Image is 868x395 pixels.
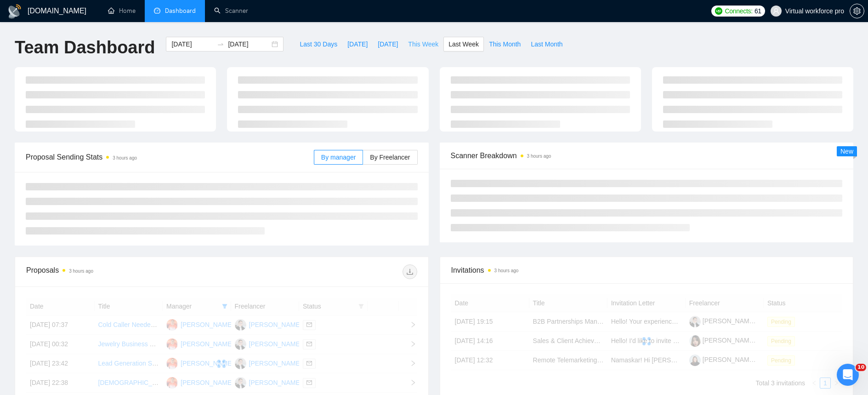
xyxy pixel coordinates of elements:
span: Last Week [448,39,479,49]
span: to [217,40,224,48]
time: 3 hours ago [113,155,137,160]
button: [DATE] [342,37,373,52]
span: Connects: [725,6,753,16]
span: This Month [489,39,521,49]
span: [DATE] [347,39,368,49]
img: logo [7,4,22,19]
button: Last 30 Days [295,37,342,52]
button: setting [850,4,864,18]
time: 3 hours ago [494,268,519,273]
span: This Week [408,39,438,49]
span: swap-right [217,40,224,48]
input: Start date [171,39,213,49]
button: This Month [484,37,526,52]
span: Last 30 Days [300,39,337,49]
span: Dashboard [165,7,196,15]
span: 10 [856,364,866,371]
button: Last Week [443,37,484,52]
iframe: Intercom live chat [837,364,859,386]
span: Last Month [531,39,562,49]
span: Scanner Breakdown [451,150,843,161]
div: Proposals [26,264,221,279]
time: 3 hours ago [69,269,93,274]
span: dashboard [154,7,160,14]
input: End date [228,39,270,49]
span: user [773,8,779,14]
span: 61 [755,6,761,16]
button: This Week [403,37,443,52]
span: [DATE] [378,39,398,49]
button: Last Month [526,37,567,52]
span: Invitations [451,264,842,276]
button: [DATE] [373,37,403,52]
img: upwork-logo.png [715,7,722,15]
a: homeHome [108,7,136,15]
span: Proposal Sending Stats [26,151,314,163]
span: New [840,148,853,155]
h1: Team Dashboard [15,37,155,58]
a: setting [850,7,864,15]
span: By Freelancer [370,154,410,161]
a: searchScanner [214,7,248,15]
span: setting [850,7,864,15]
span: By manager [321,154,356,161]
time: 3 hours ago [527,154,551,159]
